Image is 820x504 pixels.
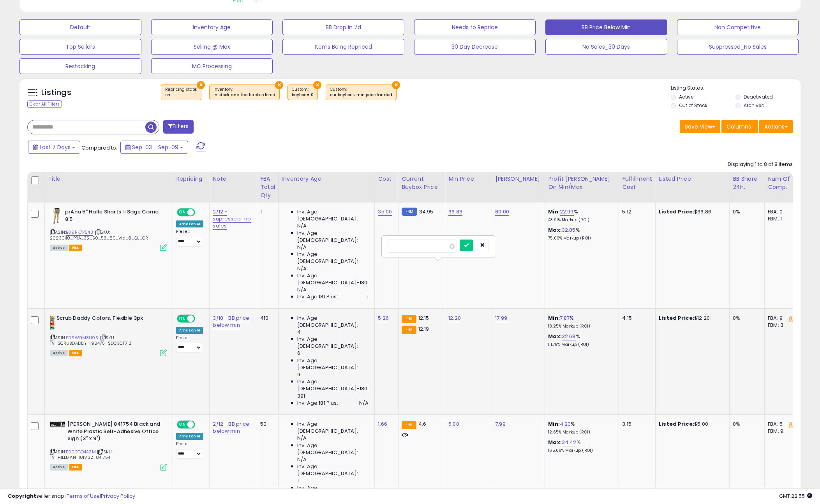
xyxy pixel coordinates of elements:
div: $5.00 [659,421,723,428]
div: Note [213,175,254,183]
a: 17.99 [495,314,507,322]
label: Active [679,93,693,100]
span: Compared to: [81,144,117,152]
div: Preset: [176,335,203,353]
div: ASIN: [50,421,167,470]
img: 31ZwVJY3QNL._SL40_.jpg [50,421,65,427]
span: Inventory : [213,86,275,98]
span: 4.6 [418,420,426,428]
span: Inv. Age 181 Plus: [297,400,338,407]
button: × [275,81,283,89]
div: % [548,208,613,223]
span: Custom: [330,86,392,98]
button: × [392,81,400,89]
button: Non Competitive [677,19,799,35]
button: Columns [721,120,758,133]
span: OFF [194,315,206,322]
b: Min: [548,208,560,215]
span: 4 [297,329,301,336]
div: Amazon AI [176,327,203,334]
a: B06W9M3H9S [66,335,98,341]
div: Clear All Filters [27,100,62,108]
div: % [548,439,613,453]
div: % [548,227,613,241]
button: Actions [759,120,793,133]
button: MC Processing [151,58,273,74]
a: 7.87 [560,314,570,322]
span: Inv. Age [DEMOGRAPHIC_DATA]-180: [297,272,369,286]
div: in stock and fba backordered [213,92,275,98]
p: 111.79% Markup (ROI) [548,342,613,347]
a: 7.99 [495,420,506,428]
button: Selling @ Max [151,39,273,55]
div: Profit [PERSON_NAME] on Min/Max [548,175,615,191]
span: Inv. Age [DEMOGRAPHIC_DATA]: [297,336,369,350]
div: FBM: 3 [768,322,794,329]
div: 1 [260,208,272,215]
div: buybox = 0 [292,92,314,98]
div: Amazon AI [176,433,203,440]
button: Sep-03 - Sep-09 [120,141,188,154]
span: 2025-09-17 22:55 GMT [779,492,812,500]
span: Inv. Age [DEMOGRAPHIC_DATA]: [297,421,369,435]
b: [PERSON_NAME] 841754 Black and White Plastic Self-Adhesive Office Sign (3" x 9") [67,421,162,444]
a: 1.66 [378,420,387,428]
button: Items Being Repriced [282,39,404,55]
b: Max: [548,333,562,340]
span: Inv. Age [DEMOGRAPHIC_DATA]: [297,442,369,456]
span: FBA [69,464,82,471]
div: ASIN: [50,208,167,250]
a: B09RK7P843 [66,229,93,236]
span: Inv. Age [DEMOGRAPHIC_DATA]: [297,251,369,265]
div: Listed Price [659,175,726,183]
a: 4.20 [560,420,571,428]
a: 5.26 [378,314,389,322]
div: Amazon AI [176,220,203,227]
span: 1 [367,293,369,300]
label: Deactivated [744,93,773,100]
div: FBA: 5 [768,421,794,428]
span: Inv. Age [DEMOGRAPHIC_DATA]: [297,208,369,222]
a: 32.85 [562,226,576,234]
button: Suppressed_No Sales [677,39,799,55]
a: 35.00 [378,208,392,216]
p: 12.65% Markup (ROI) [548,430,613,435]
button: Last 7 Days [28,141,80,154]
button: Top Sellers [19,39,141,55]
div: 410 [260,315,272,322]
span: Inv. Age [DEMOGRAPHIC_DATA]-180: [297,378,369,392]
button: Restocking [19,58,141,74]
div: Title [48,175,169,183]
strong: Copyright [8,492,36,500]
div: [PERSON_NAME] [495,175,541,183]
b: Min: [548,420,560,428]
a: 34.42 [562,439,577,446]
a: 3/10 - BB price below min [213,314,249,329]
button: Inventory Age [151,19,273,35]
button: No Sales_30 Days [545,39,667,55]
p: 75.09% Markup (ROI) [548,236,613,241]
span: 391 [297,393,305,400]
a: 66.86 [448,208,462,216]
span: N/A [297,456,307,463]
button: Default [19,19,141,35]
div: Displaying 1 to 8 of 8 items [728,161,793,168]
div: Preset: [176,229,203,247]
div: FBM: 9 [768,428,794,435]
div: Fulfillment Cost [622,175,652,191]
button: 30 Day Decrease [414,39,536,55]
a: Terms of Use [67,492,100,500]
b: Scrub Daddy Colors, Flexible 3pk [56,315,151,324]
p: Listing States: [671,85,801,92]
a: 2/12 - supressed_no sales [213,208,251,230]
span: 12.15 [418,314,429,322]
span: FBA [69,350,82,356]
span: FBA [69,245,82,251]
span: Sep-03 - Sep-09 [132,143,178,151]
span: 34.95 [419,208,434,215]
span: Last 7 Days [40,143,71,151]
button: Save View [680,120,720,133]
a: 80.00 [495,208,509,216]
span: | SKU: 20230110_PRA_35_50_53_80_Via_8_QL_OR [50,229,148,241]
a: 2/12 - BB price below min [213,420,249,435]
